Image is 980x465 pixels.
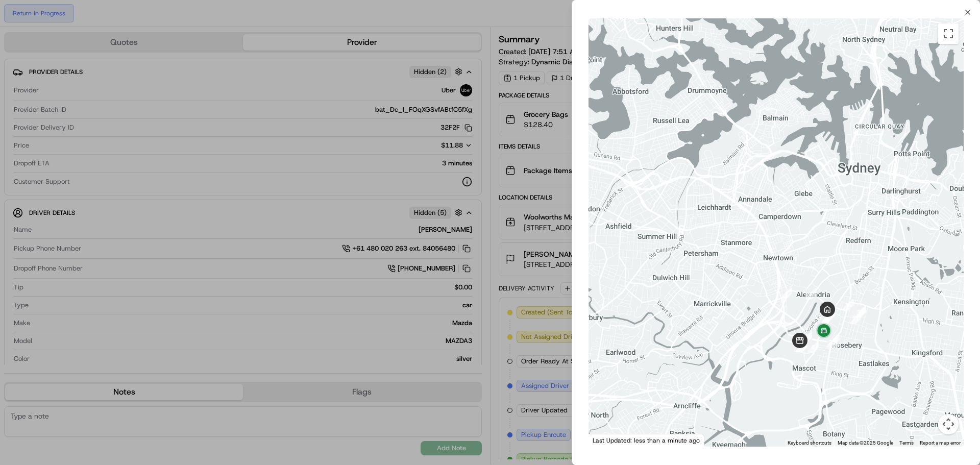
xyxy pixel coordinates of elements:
[822,312,833,324] div: 13
[801,331,812,342] div: 4
[589,434,704,447] div: Last Updated: less than a minute ago
[938,23,959,44] button: Toggle fullscreen view
[843,299,854,310] div: 16
[938,414,959,434] button: Map camera controls
[855,306,866,317] div: 20
[816,306,827,317] div: 3
[824,309,836,321] div: 15
[920,440,961,446] a: Report a map error
[788,439,831,447] button: Keyboard shortcuts
[838,440,893,446] span: Map data ©2025 Google
[796,341,807,352] div: 7
[801,332,812,343] div: 5
[826,336,838,348] div: 23
[850,313,861,324] div: 21
[805,288,817,300] div: 2
[821,314,832,326] div: 10
[899,440,914,446] a: Terms
[828,334,840,346] div: 22
[852,306,864,317] div: 17
[591,433,625,447] img: Google
[853,307,864,318] div: 18
[591,433,625,447] a: Open this area in Google Maps (opens a new window)
[781,288,792,299] div: 1
[807,341,819,353] div: 8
